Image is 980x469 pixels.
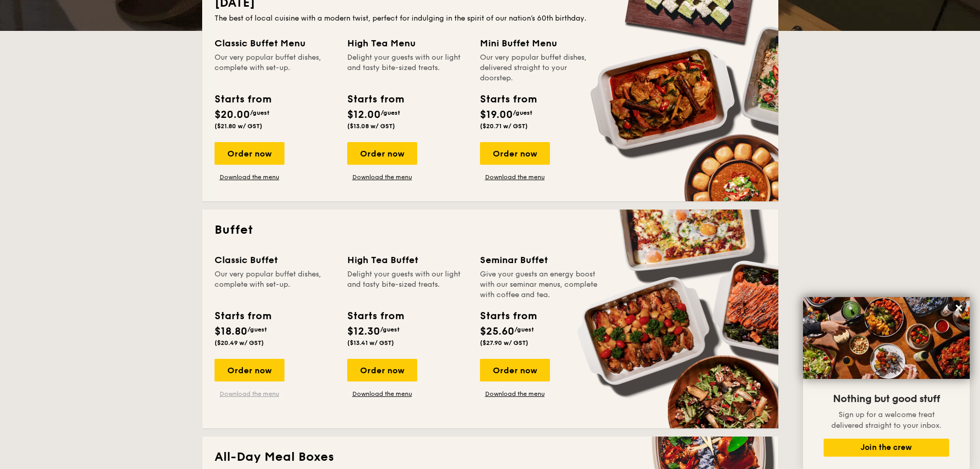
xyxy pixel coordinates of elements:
span: $18.80 [215,325,247,338]
div: Starts from [215,308,271,324]
span: $19.00 [480,109,513,121]
button: Join the crew [824,439,949,457]
a: Download the menu [215,173,284,181]
div: Starts from [215,92,271,107]
div: Order now [215,142,284,165]
a: Download the menu [347,390,417,398]
a: Download the menu [480,173,550,181]
a: Download the menu [347,173,417,181]
div: Seminar Buffet [480,253,600,267]
span: $25.60 [480,325,514,338]
span: Sign up for a welcome treat delivered straight to your inbox. [831,410,941,430]
span: ($20.49 w/ GST) [215,339,264,346]
span: ($20.71 w/ GST) [480,123,528,130]
div: Order now [215,359,284,381]
div: High Tea Buffet [347,253,468,267]
h2: All-Day Meal Boxes [215,449,766,465]
div: Classic Buffet [215,253,335,267]
div: Classic Buffet Menu [215,36,335,50]
a: Download the menu [215,390,284,398]
div: The best of local cuisine with a modern twist, perfect for indulging in the spirit of our nation’... [215,13,766,24]
div: Delight your guests with our light and tasty bite-sized treats. [347,269,468,300]
span: /guest [250,109,270,116]
div: Our very popular buffet dishes, complete with set-up. [215,53,335,83]
span: /guest [514,326,534,333]
div: High Tea Menu [347,36,468,50]
div: Our very popular buffet dishes, delivered straight to your doorstep. [480,53,600,83]
span: /guest [513,109,532,116]
div: Our very popular buffet dishes, complete with set-up. [215,269,335,300]
div: Delight your guests with our light and tasty bite-sized treats. [347,53,468,83]
div: Order now [347,142,417,165]
span: $12.00 [347,109,381,121]
div: Starts from [480,308,536,324]
span: ($13.08 w/ GST) [347,123,395,130]
div: Order now [347,359,417,381]
span: $20.00 [215,109,250,121]
span: /guest [381,109,400,116]
h2: Buffet [215,222,766,238]
div: Starts from [347,308,403,324]
div: Mini Buffet Menu [480,36,600,50]
span: ($13.41 w/ GST) [347,339,394,346]
div: Give your guests an energy boost with our seminar menus, complete with coffee and tea. [480,269,600,300]
span: /guest [247,326,267,333]
span: ($27.90 w/ GST) [480,339,528,346]
a: Download the menu [480,390,550,398]
div: Order now [480,142,550,165]
div: Starts from [480,92,536,107]
button: Close [951,300,967,316]
span: Nothing but good stuff [833,393,940,405]
span: $12.30 [347,325,380,338]
span: /guest [380,326,400,333]
span: ($21.80 w/ GST) [215,123,262,130]
div: Starts from [347,92,403,107]
div: Order now [480,359,550,381]
img: DSC07876-Edit02-Large.jpeg [803,297,970,379]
